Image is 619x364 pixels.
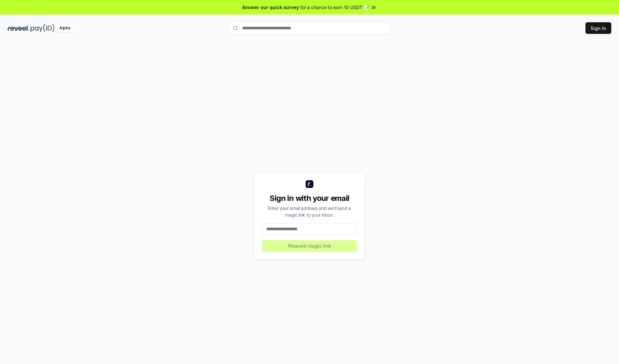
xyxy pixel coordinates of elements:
img: reveel_dark [8,24,29,32]
div: Alpha [56,24,74,32]
img: logo_small [306,180,313,188]
button: Sign In [585,22,611,34]
div: Enter your email address and we’ll send a magic link to your inbox. [262,205,357,218]
img: pay_id [31,24,54,32]
span: for a chance to earn 10 USDT 📝 [300,4,369,11]
span: Answer our quick survey [242,4,299,11]
div: Sign in with your email [262,193,357,203]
